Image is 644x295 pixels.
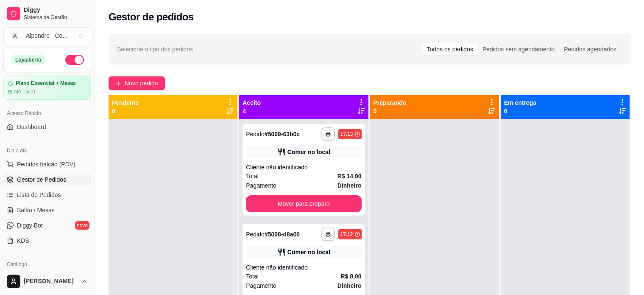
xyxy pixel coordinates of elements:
[117,45,193,54] span: Selecione o tipo dos pedidos
[125,79,158,88] span: Novo pedido
[17,221,43,230] span: Diggy Bot
[3,3,91,24] a: DiggySistema de Gestão
[265,231,300,238] strong: # 5008-d8a00
[109,76,165,90] button: Novo pedido
[246,195,361,212] button: Mover para preparo
[422,43,478,55] div: Todos os pedidos
[3,173,91,186] a: Gestor de Pedidos
[65,55,84,65] button: Alterar Status
[17,236,29,245] span: KDS
[3,144,91,157] div: Dia a dia
[246,131,265,138] span: Pedido
[246,181,276,190] span: Pagamento
[3,258,91,271] div: Catálogo
[374,98,407,107] p: Preparando
[340,273,361,280] strong: R$ 8,00
[246,171,259,181] span: Total
[3,157,91,171] button: Pedidos balcão (PDV)
[3,234,91,247] a: KDS
[17,206,55,214] span: Salão / Mesas
[17,175,66,184] span: Gestor de Pedidos
[112,98,139,107] p: Pendente
[24,14,88,21] span: Sistema de Gestão
[14,88,35,95] article: até 16/10
[112,107,139,115] p: 0
[17,123,46,131] span: Dashboard
[3,219,91,232] a: Diggy Botnovo
[340,131,353,138] div: 17:13
[246,281,276,290] span: Pagamento
[11,31,19,40] span: A
[243,98,261,107] p: Aceito
[24,278,78,285] span: [PERSON_NAME]
[11,55,46,65] div: Loja aberta
[3,76,91,100] a: Plano Essencial + Mesasaté 16/10
[246,163,361,171] div: Cliente não identificado
[374,107,407,115] p: 0
[3,27,91,44] button: Select a team
[337,182,362,189] strong: Dinheiro
[17,160,75,169] span: Pedidos balcão (PDV)
[3,271,91,292] button: [PERSON_NAME]
[3,107,91,120] div: Acesso Rápido
[243,107,261,115] p: 4
[3,203,91,217] a: Salão / Mesas
[17,191,61,199] span: Lista de Pedidos
[265,131,300,138] strong: # 5009-63b0c
[24,6,88,14] span: Diggy
[337,173,362,180] strong: R$ 14,00
[337,282,362,289] strong: Dinheiro
[3,120,91,134] a: Dashboard
[16,80,76,87] article: Plano Essencial + Mesas
[559,43,621,55] div: Pedidos agendados
[115,80,121,86] span: plus
[3,188,91,202] a: Lista de Pedidos
[26,31,67,40] div: Alpendre - Co ...
[246,231,265,238] span: Pedido
[287,248,330,256] div: Comer no local
[478,43,559,55] div: Pedidos sem agendamento
[109,10,194,24] h2: Gestor de pedidos
[340,231,353,238] div: 17:12
[246,263,361,272] div: Cliente não identificado
[287,148,330,156] div: Comer no local
[246,272,259,281] span: Total
[504,107,536,115] p: 0
[504,98,536,107] p: Em entrega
